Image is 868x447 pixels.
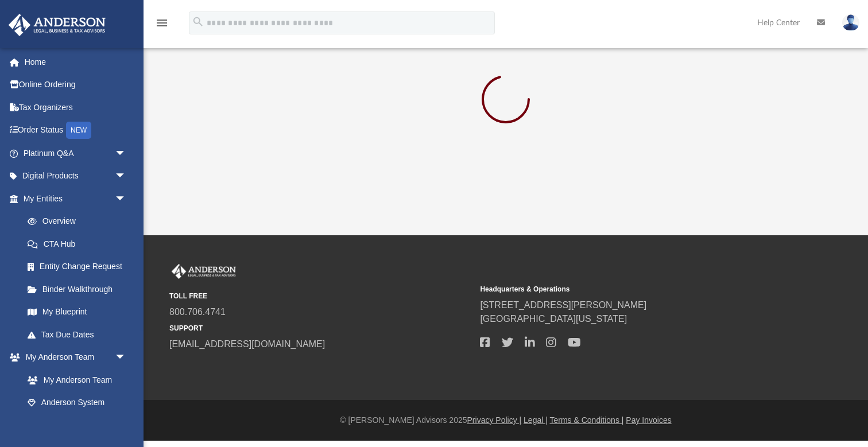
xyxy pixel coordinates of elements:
a: menu [155,22,169,30]
a: Platinum Q&Aarrow_drop_down [8,142,144,165]
a: Privacy Policy | [467,415,522,425]
small: SUPPORT [169,323,472,333]
a: Legal | [524,415,548,425]
a: 800.706.4741 [169,307,226,317]
span: arrow_drop_down [115,346,138,370]
a: Order StatusNEW [8,119,144,142]
a: My Anderson Teamarrow_drop_down [8,346,138,369]
i: search [192,15,204,28]
a: Tax Due Dates [16,323,144,346]
a: Digital Productsarrow_drop_down [8,165,144,188]
a: Binder Walkthrough [16,278,144,301]
img: Anderson Advisors Platinum Portal [169,264,238,279]
a: My Anderson Team [16,368,132,391]
span: arrow_drop_down [115,187,138,211]
a: Anderson System [16,391,138,414]
a: My Blueprint [16,301,138,324]
small: TOLL FREE [169,291,472,301]
a: Pay Invoices [626,415,671,425]
img: Anderson Advisors Platinum Portal [5,14,109,36]
span: arrow_drop_down [115,142,138,165]
a: Entity Change Request [16,255,144,278]
a: Online Ordering [8,73,144,96]
a: CTA Hub [16,232,144,255]
a: Terms & Conditions | [550,415,624,425]
a: [STREET_ADDRESS][PERSON_NAME] [480,300,646,310]
small: Headquarters & Operations [480,284,782,294]
a: Tax Organizers [8,96,144,119]
img: User Pic [842,14,859,31]
a: My Entitiesarrow_drop_down [8,187,144,210]
a: Overview [16,210,144,233]
span: arrow_drop_down [115,165,138,188]
i: menu [155,16,169,30]
div: © [PERSON_NAME] Advisors 2025 [144,414,868,426]
a: [EMAIL_ADDRESS][DOMAIN_NAME] [169,339,325,349]
div: NEW [66,122,91,139]
a: [GEOGRAPHIC_DATA][US_STATE] [480,314,627,324]
a: Home [8,50,144,73]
